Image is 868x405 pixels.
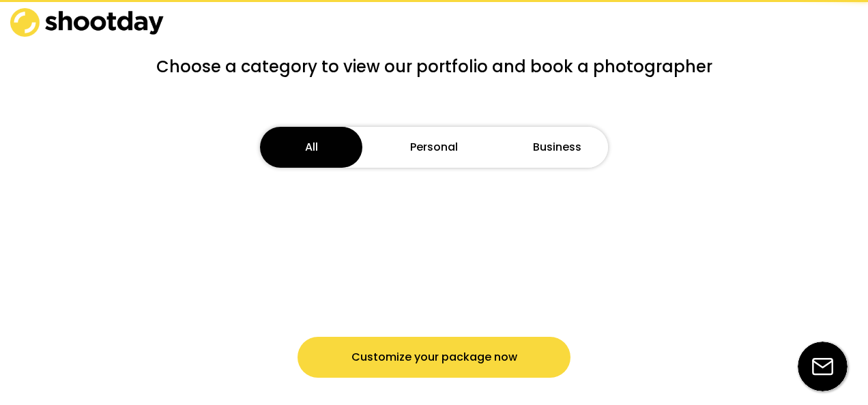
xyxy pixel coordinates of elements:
button: Business [506,127,608,168]
img: email-icon%20%281%29.svg [798,342,848,391]
div: Choose a category to view our portfolio and book a photographer [156,55,712,79]
button: All [260,127,362,168]
img: shootday_logo.png [10,8,164,37]
button: Customize your package now [298,337,570,378]
button: Personal [383,127,485,168]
